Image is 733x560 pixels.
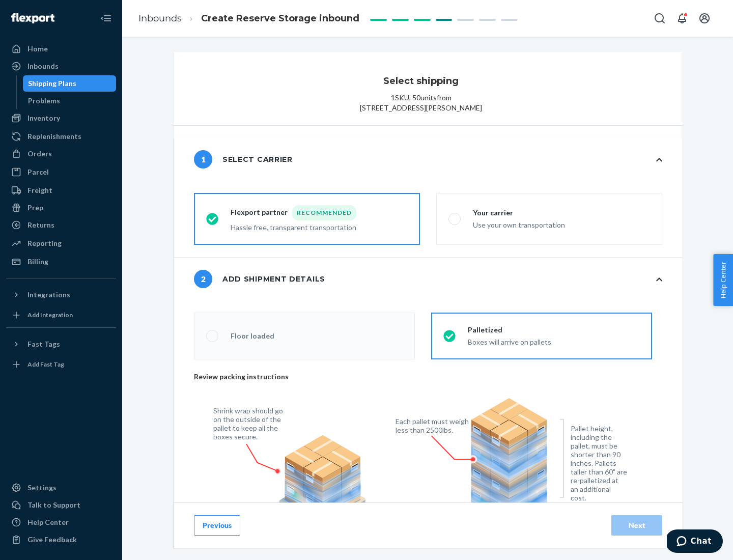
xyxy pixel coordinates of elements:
div: Billing [27,257,48,267]
div: Boxes will arrive on pallets [468,335,551,347]
div: Use your own transportation [473,218,565,230]
a: Returns [6,217,116,233]
a: Home [6,41,116,57]
p: Review packing instructions [194,372,652,382]
span: Create Reserve Storage inbound [201,13,359,24]
a: Add Fast Tag [6,356,116,373]
p: 1 SKU , 50 units from [391,93,452,103]
div: Hassle free, transparent transportation [231,220,356,233]
div: Recommended [292,205,356,220]
div: Reporting [27,238,62,248]
button: Talk to Support [6,497,116,513]
a: Inbounds [138,13,182,24]
div: Home [27,44,48,54]
figcaption: Each pallet must weigh less than 2500lbs. [396,417,471,434]
div: Orders [27,149,52,159]
iframe: Opens a widget where you can chat to one of our agents [667,529,723,555]
a: Settings [6,480,116,496]
a: Inbounds [6,58,116,74]
div: Your carrier [473,208,565,218]
button: Integrations [6,287,116,303]
a: Reporting [6,235,116,251]
a: Inventory [6,110,116,126]
a: Add Integration [6,307,116,323]
a: Help Center [6,514,116,530]
div: Freight [27,185,52,195]
div: Parcel [27,167,49,177]
h3: Select shipping [383,74,459,88]
div: Problems [28,96,60,106]
a: Shipping Plans [23,75,117,92]
div: Inventory [27,113,60,123]
div: Help Center [27,517,69,527]
div: Select carrier [194,150,293,169]
a: Freight [6,182,116,199]
button: Previous [194,515,240,536]
div: Palletized [468,325,551,335]
img: Flexport logo [11,13,54,23]
button: Open Search Box [650,8,670,29]
div: Add shipment details [194,270,325,288]
button: Close Navigation [96,8,116,29]
span: 1 [194,150,212,169]
button: Open account menu [694,8,715,29]
div: Add Integration [27,311,73,319]
a: Billing [6,254,116,270]
div: Prep [27,203,43,213]
ol: breadcrumbs [130,4,368,34]
a: Parcel [6,164,116,180]
figcaption: Pallet height, including the pallet, must be shorter than 90 inches. Pallets taller than 60" are ... [571,424,627,502]
button: Select shipping1SKU, 50unitsfrom[STREET_ADDRESS][PERSON_NAME] [174,52,683,125]
a: Replenishments [6,128,116,145]
div: Flexport partner [231,205,356,220]
div: Add Fast Tag [27,360,64,369]
div: Talk to Support [27,500,80,510]
div: Next [620,520,654,530]
button: Give Feedback [6,531,116,548]
button: Open notifications [672,8,692,29]
a: Orders [6,146,116,162]
div: Inbounds [27,61,59,71]
div: Integrations [27,290,70,300]
div: Give Feedback [27,535,77,545]
a: Problems [23,93,117,109]
div: Settings [27,483,57,493]
button: Help Center [713,254,733,306]
div: Returns [27,220,54,230]
div: Floor loaded [231,331,274,341]
div: Fast Tags [27,339,60,349]
span: [STREET_ADDRESS][PERSON_NAME] [360,103,482,113]
button: Fast Tags [6,336,116,352]
div: Replenishments [27,131,81,142]
div: Shipping Plans [28,78,76,89]
a: Prep [6,200,116,216]
button: Next [611,515,662,536]
figcaption: Shrink wrap should go on the outside of the pallet to keep all the boxes secure. [213,406,289,441]
span: 2 [194,270,212,288]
